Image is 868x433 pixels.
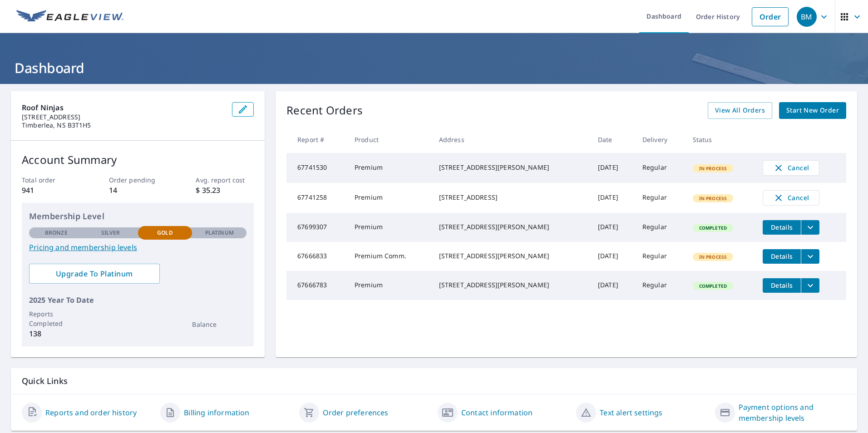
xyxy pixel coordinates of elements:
[708,102,772,119] a: View All Orders
[635,183,686,213] td: Regular
[29,210,247,222] p: Membership Level
[635,271,686,300] td: Regular
[347,183,432,213] td: Premium
[432,126,591,153] th: Address
[694,165,733,172] span: In Process
[347,213,432,242] td: Premium
[22,375,846,387] p: Quick Links
[694,254,733,260] span: In Process
[779,102,846,119] a: Start New Order
[801,220,819,235] button: filesDropdownBtn-67699307
[286,271,347,300] td: 67666783
[286,183,347,213] td: 67741258
[591,213,635,242] td: [DATE]
[635,213,686,242] td: Regular
[45,407,137,418] a: Reports and order history
[205,229,234,237] p: Platinum
[591,183,635,213] td: [DATE]
[763,220,801,235] button: detailsBtn-67699307
[184,407,249,418] a: Billing information
[109,175,167,185] p: Order pending
[22,102,225,113] p: Roof Ninjas
[768,281,795,290] span: Details
[22,185,80,196] p: 941
[286,213,347,242] td: 67699307
[600,407,662,418] a: Text alert settings
[36,269,153,279] span: Upgrade To Platinum
[591,153,635,183] td: [DATE]
[347,126,432,153] th: Product
[635,242,686,271] td: Regular
[768,223,795,231] span: Details
[157,229,173,237] p: Gold
[439,280,583,290] div: [STREET_ADDRESS][PERSON_NAME]
[772,192,810,203] span: Cancel
[29,295,247,305] p: 2025 Year To Date
[196,175,254,185] p: Avg. report cost
[29,264,160,284] a: Upgrade To Platinum
[772,162,810,173] span: Cancel
[801,249,819,264] button: filesDropdownBtn-67666833
[196,185,254,196] p: $ 35.23
[29,242,247,253] a: Pricing and membership levels
[801,278,819,293] button: filesDropdownBtn-67666783
[439,163,583,172] div: [STREET_ADDRESS][PERSON_NAME]
[752,7,789,26] a: Order
[347,271,432,300] td: Premium
[739,402,846,423] a: Payment options and membership levels
[591,242,635,271] td: [DATE]
[439,193,583,202] div: [STREET_ADDRESS]
[29,309,84,328] p: Reports Completed
[22,152,254,168] p: Account Summary
[715,105,765,116] span: View All Orders
[347,153,432,183] td: Premium
[694,225,732,231] span: Completed
[635,153,686,183] td: Regular
[763,190,819,206] button: Cancel
[101,229,120,237] p: Silver
[768,252,795,261] span: Details
[109,185,167,196] p: 14
[763,249,801,264] button: detailsBtn-67666833
[694,283,732,289] span: Completed
[16,10,123,24] img: EV Logo
[22,121,225,129] p: Timberlea, NS B3T1H5
[635,126,686,153] th: Delivery
[11,59,857,77] h1: Dashboard
[22,175,80,185] p: Total order
[763,278,801,293] button: detailsBtn-67666783
[591,271,635,300] td: [DATE]
[286,153,347,183] td: 67741530
[45,229,68,237] p: Bronze
[286,102,363,119] p: Recent Orders
[286,242,347,271] td: 67666833
[29,328,84,339] p: 138
[439,222,583,231] div: [STREET_ADDRESS][PERSON_NAME]
[686,126,756,153] th: Status
[786,105,839,116] span: Start New Order
[461,407,533,418] a: Contact information
[192,320,247,329] p: Balance
[286,126,347,153] th: Report #
[694,195,733,202] span: In Process
[763,160,819,176] button: Cancel
[797,7,817,27] div: BM
[323,407,389,418] a: Order preferences
[439,251,583,261] div: [STREET_ADDRESS][PERSON_NAME]
[22,113,225,121] p: [STREET_ADDRESS]
[591,126,635,153] th: Date
[347,242,432,271] td: Premium Comm.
